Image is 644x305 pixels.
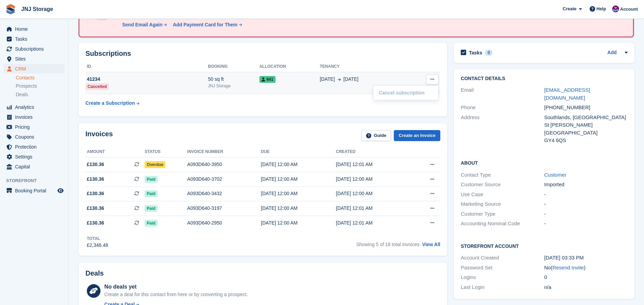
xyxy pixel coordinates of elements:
[544,254,628,262] div: [DATE] 03:33 PM
[3,152,65,162] a: menu
[173,21,238,28] div: Add Payment Card for Them
[85,76,208,83] div: 41234
[3,122,65,132] a: menu
[544,200,628,208] div: -
[261,147,336,157] th: Due
[15,102,56,112] span: Analytics
[485,50,493,56] div: 0
[187,176,261,183] div: A093D640-3702
[336,147,411,157] th: Created
[552,265,584,270] a: Resend Invite
[361,130,391,141] a: Guide
[6,177,68,184] span: Storefront
[394,130,440,141] a: Create an Invoice
[461,274,544,281] div: Logins
[461,191,544,199] div: Use Case
[3,142,65,152] a: menu
[261,176,336,183] div: [DATE] 12:00 AM
[122,21,162,28] div: Send Email Again
[422,242,440,247] a: View All
[208,83,259,89] div: JNJ Storage
[87,161,104,168] span: £130.36
[15,64,56,74] span: CRM
[3,132,65,142] a: menu
[612,5,619,12] img: Jonathan Scrase
[3,64,65,74] a: menu
[563,5,576,12] span: Create
[261,205,336,212] div: [DATE] 12:00 AM
[5,4,16,14] img: stora-icon-8386f47178a22dfd0bd8f6a31ec36ba5ce8667c1dd55bd0f319d3a0aa187defe.svg
[461,210,544,218] div: Customer Type
[104,291,247,298] div: Create a deal for this contact from here or by converting a prospect.
[544,220,628,228] div: -
[15,122,56,132] span: Pricing
[104,283,247,291] div: No deals yet
[187,190,261,197] div: A093D640-3432
[544,104,628,112] div: [PHONE_NUMBER]
[544,283,628,291] div: n/a
[18,3,56,15] a: JNJ Storage
[3,186,65,195] a: menu
[461,104,544,112] div: Phone
[15,152,56,162] span: Settings
[544,87,590,101] a: [EMAIL_ADDRESS][DOMAIN_NAME]
[461,254,544,262] div: Account Created
[145,205,157,212] span: Paid
[607,49,617,57] a: Add
[461,76,628,81] h2: Contact Details
[261,219,336,227] div: [DATE] 12:00 AM
[187,205,261,212] div: A093D640-3197
[261,161,336,168] div: [DATE] 12:00 AM
[85,147,145,157] th: Amount
[85,130,113,141] h2: Invoices
[16,75,65,81] a: Contacts
[544,172,566,178] a: Customer
[461,181,544,189] div: Customer Source
[87,205,104,212] span: £130.36
[16,82,65,90] a: Prospects
[356,242,419,247] span: Showing 5 of 18 total invoices
[85,83,109,90] div: Cancelled
[336,219,411,227] div: [DATE] 12:01 AM
[15,112,56,122] span: Invoices
[469,50,482,56] h2: Tasks
[544,181,628,189] div: Imported
[461,86,544,102] div: Email
[544,264,628,272] div: No
[461,220,544,228] div: Accounting Nominal Code
[376,88,435,97] p: Cancel subscription
[145,161,165,168] span: Overdue
[145,176,157,183] span: Paid
[208,61,259,72] th: Booking
[461,159,628,166] h2: About
[85,97,139,110] a: Create a Subscription
[259,76,276,83] span: 641
[336,205,411,212] div: [DATE] 12:01 AM
[461,114,544,144] div: Address
[3,102,65,112] a: menu
[87,236,108,242] div: Total
[87,242,108,249] div: £2,346.48
[320,76,335,83] span: [DATE]
[320,61,407,72] th: Tenancy
[187,147,261,157] th: Invoice number
[336,161,411,168] div: [DATE] 12:01 AM
[87,176,104,183] span: £130.36
[187,219,261,227] div: A093D640-2950
[87,219,104,227] span: £130.36
[15,54,56,64] span: Sites
[544,210,628,218] div: -
[544,274,628,281] div: 0
[15,34,56,44] span: Tasks
[3,112,65,122] a: menu
[145,220,157,227] span: Paid
[336,190,411,197] div: [DATE] 12:00 AM
[461,283,544,291] div: Last Login
[461,171,544,179] div: Contact Type
[336,176,411,183] div: [DATE] 12:00 AM
[187,161,261,168] div: A093D640-3950
[145,190,157,197] span: Paid
[261,190,336,197] div: [DATE] 12:00 AM
[16,91,28,98] span: Deals
[3,24,65,34] a: menu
